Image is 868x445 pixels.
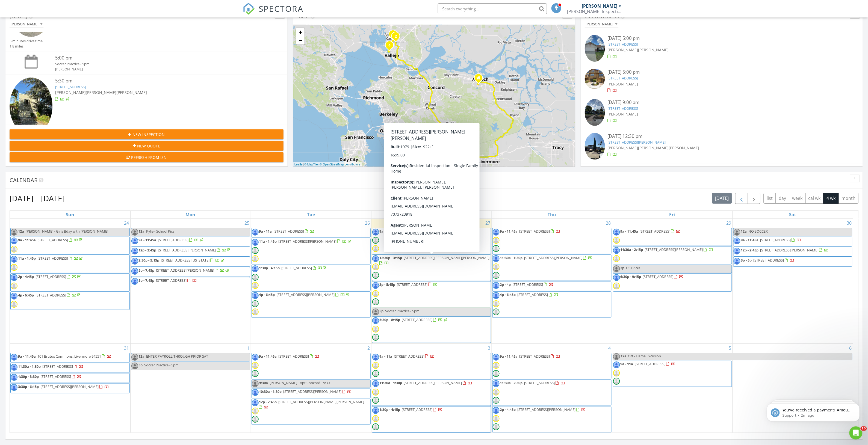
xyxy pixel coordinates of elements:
[613,255,620,262] img: default-user-f0147aede5fd5fa78ca7ade42f37bd4542148d508eef1c3d3ea960f66861d68b.jpg
[131,238,138,244] img: 110415526368828410071.jpg
[10,237,130,255] a: 9a - 11:45a [STREET_ADDRESS]
[131,267,250,277] a: 5p - 7:45p [STREET_ADDRESS][PERSON_NAME]
[582,3,618,9] div: [PERSON_NAME]
[380,229,397,234] span: 9a - 12:30p
[628,354,661,358] span: Off - Llama Excusion
[613,273,732,291] a: 6:30p - 9:15p [STREET_ADDRESS]
[754,258,784,263] span: [STREET_ADDRESS]
[252,353,371,379] a: 9a - 11:45a [STREET_ADDRESS]
[492,219,612,344] td: Go to August 28, 2025
[493,300,500,307] img: default-user-f0147aede5fd5fa78ca7ade42f37bd4542148d508eef1c3d3ea960f66861d68b.jpg
[139,278,197,283] a: 5p - 7:45p [STREET_ADDRESS]
[372,229,379,236] img: 110415526368828410071.jpg
[55,90,86,95] span: [PERSON_NAME]
[18,293,82,298] a: 4p - 6:45p [STREET_ADDRESS]
[493,282,500,289] img: 110415526368828410071.jpg
[621,274,641,279] span: 6:30p - 9:15p
[18,256,36,261] span: 11a - 1:45p
[156,268,214,273] span: [STREET_ADDRESS][PERSON_NAME]
[668,211,676,218] a: Friday
[185,211,197,218] a: Monday
[131,277,250,287] a: 5p - 7:45p [STREET_ADDRESS]
[493,292,500,299] img: 110415526368828410071.jpg
[380,229,445,234] a: 9a - 12:30p [STREET_ADDRESS]
[131,258,138,265] img: 110415526368828410071.jpg
[608,140,666,145] a: [STREET_ADDRESS][PERSON_NAME]
[734,248,740,254] img: 110415526368828410071.jpg
[372,245,379,252] img: default-user-f0147aede5fd5fa78ca7ade42f37bd4542148d508eef1c3d3ea960f66861d68b.jpg
[728,344,733,352] a: Go to September 5, 2025
[146,354,208,359] span: ENTER PAYROLL THROUGH PRIOR SAT
[402,317,433,322] span: [STREET_ADDRESS]
[274,229,304,234] span: [STREET_ADDRESS]
[252,308,259,315] img: default-user-f0147aede5fd5fa78ca7ade42f37bd4542148d508eef1c3d3ea960f66861d68b.jpg
[18,354,36,359] span: 9a - 11:45a
[252,239,259,246] img: 110415526368828410071.jpg
[294,163,303,166] a: Leaflet
[848,344,853,352] a: Go to September 6, 2025
[733,257,853,267] a: 3p - 5p [STREET_ADDRESS]
[139,238,157,242] span: 9a - 11:45a
[259,229,315,234] a: 9a - 11a [STREET_ADDRESS]
[296,36,305,44] a: Zoom out
[18,354,111,359] a: 9a - 11:45a 101 Brutus Commons, Livermore 94551
[36,293,66,298] span: [STREET_ADDRESS]
[734,238,740,244] img: 110415526368828410071.jpg
[131,257,250,267] a: 2:30p - 5:15p [STREET_ADDRESS][US_STATE]
[613,353,620,360] img: 110415526368828410071.jpg
[372,290,379,297] img: default-user-f0147aede5fd5fa78ca7ade42f37bd4542148d508eef1c3d3ea960f66861d68b.jpg
[805,193,824,204] button: cal wk
[10,292,130,310] a: 4p - 6:45p [STREET_ADDRESS]
[293,162,362,167] div: |
[259,229,272,234] span: 9a - 11a
[734,229,740,236] img: 110415526368828410071.jpg
[500,282,511,287] span: 2p - 4p
[626,265,641,270] span: US BANK
[55,84,86,89] a: [STREET_ADDRESS]
[380,317,400,322] span: 5:30p - 8:15p
[585,35,859,63] a: [DATE] 5:00 pm [STREET_ADDRESS] [PERSON_NAME][PERSON_NAME]
[252,228,371,238] a: 9a - 11a [STREET_ADDRESS]
[749,229,768,234] span: NO SOCCER
[741,258,752,263] span: 3p - 5p
[252,292,259,299] img: 110415526368828410071.jpg
[645,247,703,252] span: [STREET_ADDRESS][PERSON_NAME]
[131,268,138,275] img: 110415526368828410071.jpg
[518,292,548,297] span: [STREET_ADDRESS]
[741,238,801,242] a: 9a - 11:45a [STREET_ADDRESS]
[11,229,17,236] img: 110415526368828410071.jpg
[133,132,165,137] span: New Inspection
[139,354,145,359] span: 12a
[608,69,836,76] div: [DATE] 5:00 pm
[493,272,500,279] img: default-user-f0147aede5fd5fa78ca7ade42f37bd4542148d508eef1c3d3ea960f66861d68b.jpg
[139,248,157,253] span: 12p - 2:45p
[259,239,352,244] a: 11a - 1:45p [STREET_ADDRESS][PERSON_NAME]
[519,229,550,234] span: [STREET_ADDRESS]
[372,326,379,333] img: default-user-f0147aede5fd5fa78ca7ade42f37bd4542148d508eef1c3d3ea960f66861d68b.jpg
[500,229,518,234] span: 9a - 11:45a
[748,193,761,204] button: Next
[11,256,17,263] img: 110415526368828410071.jpg
[621,265,625,270] span: 3p
[493,229,500,236] img: 110415526368828410071.jpg
[18,238,36,242] span: 9a - 11:45a
[372,228,491,254] a: 9a - 12:30p [STREET_ADDRESS]
[139,258,160,263] span: 2:30p - 5:15p
[123,219,130,227] a: Go to August 24, 2025
[372,282,379,289] img: 110415526368828410071.jpg
[131,237,250,247] a: 9a - 11:45a [STREET_ADDRESS]
[306,211,316,218] a: Tuesday
[612,219,733,344] td: Go to August 29, 2025
[380,308,384,313] span: 5p
[585,99,605,126] img: 9288022%2Fcover_photos%2FF9xZG2gqqgu4aaRsoFrW%2Fsmall.jpg
[470,144,473,148] div: 6013 Kingsmill Terrace, Dublin, CA 94568
[116,90,147,95] span: [PERSON_NAME]
[10,78,52,135] img: 9347470%2Fcover_photos%2F274PvEc3zGXVjitCMlLI%2Fsmall.jpg
[613,246,732,264] a: 11:30a - 2:15p [STREET_ADDRESS][PERSON_NAME]
[613,283,620,289] img: default-user-f0147aede5fd5fa78ca7ade42f37bd4542148d508eef1c3d3ea960f66861d68b.jpg
[304,163,319,166] a: © MapTiler
[252,247,259,254] img: default-user-f0147aede5fd5fa78ca7ade42f37bd4542148d508eef1c3d3ea960f66861d68b.jpg
[131,229,138,236] img: 110415526368828410071.jpg
[252,282,259,289] img: default-user-f0147aede5fd5fa78ca7ade42f37bd4542148d508eef1c3d3ea960f66861d68b.jpg
[638,47,669,52] span: [PERSON_NAME]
